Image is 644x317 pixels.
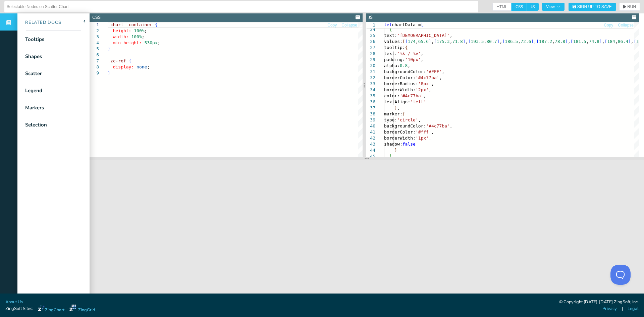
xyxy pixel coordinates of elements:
[108,70,110,75] span: }
[366,81,375,87] div: 33
[384,99,410,104] span: textAlign:
[17,19,61,26] div: Related Docs
[416,136,429,141] span: '1px'
[145,40,158,45] span: 530px
[341,22,358,29] button: Collapse
[468,39,471,44] span: [
[405,57,421,62] span: '10px'
[546,5,560,9] span: View
[366,105,375,111] div: 37
[108,46,110,51] span: }
[366,39,375,45] div: 26
[90,160,644,301] iframe: Your browser does not support iframes.
[366,33,375,39] div: 25
[531,39,534,44] span: ]
[602,39,605,44] span: ,
[416,87,429,92] span: '2px'
[90,46,99,52] div: 5
[484,39,486,44] span: ,
[142,34,145,39] span: ;
[497,39,500,44] span: ]
[492,3,512,11] span: HTML
[408,63,410,68] span: ,
[565,39,568,44] span: ]
[534,39,536,44] span: ,
[421,22,424,27] span: [
[113,28,131,33] span: height:
[366,87,375,93] div: 34
[137,64,147,69] span: none
[366,153,375,159] div: 45
[90,40,99,46] div: 4
[366,22,375,28] span: 1
[400,93,423,98] span: '#4c77ba'
[471,39,484,44] span: 193.5
[605,39,607,44] span: [
[416,129,431,135] span: '#fff'
[366,63,375,69] div: 30
[90,28,99,34] div: 2
[536,39,539,44] span: [
[369,14,373,21] div: JS
[384,22,392,27] span: let
[366,111,375,117] div: 38
[90,22,99,28] div: 1
[512,3,527,11] span: CSS
[384,93,400,98] span: color:
[410,99,426,104] span: 'left'
[416,75,439,80] span: '#4c77ba'
[521,39,531,44] span: 72.6
[108,22,152,27] span: .chart--container
[384,57,405,62] span: padding:
[397,117,418,122] span: 'circle'
[134,28,144,33] span: 100%
[5,299,23,305] a: About Us
[518,39,521,44] span: ,
[402,111,405,116] span: {
[466,39,468,44] span: ,
[421,51,424,56] span: ,
[431,81,434,86] span: ,
[25,70,42,77] div: Scatter
[463,39,466,44] span: ]
[389,27,392,32] span: {
[429,39,431,44] span: ]
[366,51,375,57] div: 28
[366,147,375,153] div: 44
[397,105,400,110] span: ,
[426,69,442,74] span: '#FFF'
[437,39,450,44] span: 175.3
[384,33,397,38] span: text:
[366,123,375,129] div: 40
[7,1,476,12] input: Untitled Demo
[384,81,418,86] span: borderRadius:
[492,3,539,11] div: checkbox-group
[402,39,405,44] span: [
[439,75,442,80] span: ,
[429,87,431,92] span: ,
[113,34,129,39] span: width:
[418,81,431,86] span: '8px'
[634,39,636,44] span: [
[90,64,99,70] div: 8
[418,39,429,44] span: 65.6
[421,57,424,62] span: ,
[394,148,397,153] span: }
[366,27,375,33] div: 24
[450,123,452,128] span: ,
[129,58,131,63] span: {
[577,5,612,9] span: Sign Up to Save
[69,305,95,313] a: ZingGrid
[327,23,337,27] span: Copy
[25,36,44,43] div: Tooltips
[158,40,160,45] span: ;
[366,75,375,81] div: 32
[25,104,44,112] div: Markers
[555,39,565,44] span: 78.8
[25,87,42,95] div: Legend
[627,5,636,9] span: RUN
[25,53,42,60] div: Shapes
[389,154,392,159] span: }
[602,306,617,312] a: Privacy
[394,105,397,110] span: }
